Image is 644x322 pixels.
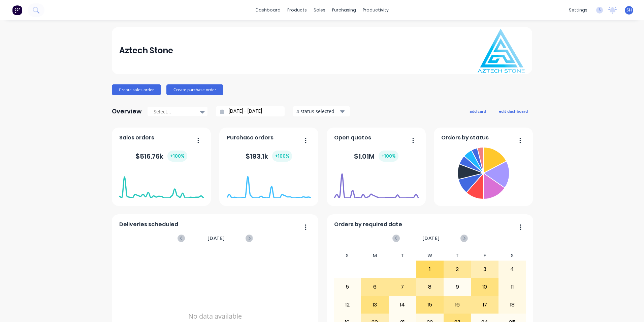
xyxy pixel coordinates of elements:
div: 8 [416,278,443,295]
div: W [416,251,444,261]
div: 6 [361,278,388,295]
div: productivity [359,5,392,15]
div: 1 [416,261,443,278]
div: Aztech Stone [119,44,173,57]
div: 3 [471,261,498,278]
div: 7 [389,278,416,295]
span: Open quotes [334,134,371,142]
span: Deliveries scheduled [119,220,178,229]
div: + 100 % [272,151,292,162]
div: 15 [416,296,443,313]
div: + 100 % [167,151,187,162]
div: 16 [444,296,471,313]
button: add card [465,107,490,115]
div: S [334,251,361,261]
div: Overview [112,105,142,118]
div: 5 [334,278,361,295]
span: SH [626,7,632,13]
button: 4 status selected [293,106,350,116]
div: 4 status selected [296,108,339,115]
div: 10 [471,278,498,295]
span: Orders by status [441,134,489,142]
div: products [284,5,310,15]
img: Factory [12,5,22,15]
div: $ 1.01M [354,151,398,162]
div: 17 [471,296,498,313]
div: purchasing [329,5,359,15]
div: $ 516.76k [135,151,187,162]
div: 12 [334,296,361,313]
div: T [444,251,471,261]
div: 2 [444,261,471,278]
img: Aztech Stone [478,29,525,73]
span: Sales orders [119,134,154,142]
div: T [389,251,416,261]
div: 14 [389,296,416,313]
span: [DATE] [207,235,225,242]
div: F [471,251,498,261]
div: 9 [444,278,471,295]
button: Create sales order [112,84,161,95]
div: settings [566,5,591,15]
button: edit dashboard [494,107,532,115]
button: Create purchase order [166,84,223,95]
div: $ 193.1k [246,151,292,162]
div: M [361,251,389,261]
div: 4 [499,261,526,278]
div: 11 [499,278,526,295]
div: + 100 % [379,151,398,162]
span: Purchase orders [227,134,273,142]
div: 13 [361,296,388,313]
span: [DATE] [422,235,440,242]
a: dashboard [252,5,284,15]
div: S [498,251,526,261]
div: sales [310,5,329,15]
div: 18 [499,296,526,313]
